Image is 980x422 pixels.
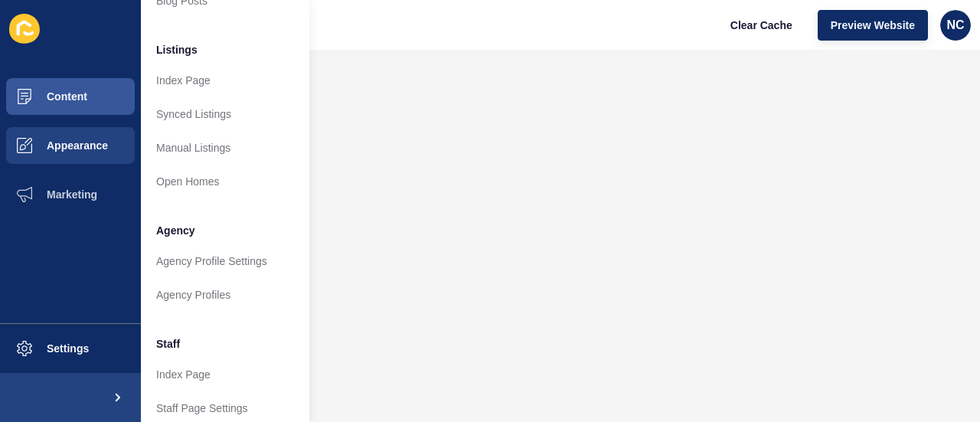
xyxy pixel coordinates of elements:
a: Synced Listings [141,97,309,131]
a: Index Page [141,358,309,391]
button: Preview Website [818,10,928,41]
span: Agency [156,223,195,238]
a: Agency Profile Settings [141,244,309,278]
span: Clear Cache [730,18,792,33]
span: Preview Website [831,18,915,33]
button: Clear Cache [717,10,805,41]
a: Agency Profiles [141,278,309,312]
span: Staff [156,336,180,352]
a: Open Homes [141,165,309,198]
span: NC [946,18,964,33]
a: Index Page [141,64,309,97]
span: Listings [156,42,198,57]
a: Manual Listings [141,131,309,165]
